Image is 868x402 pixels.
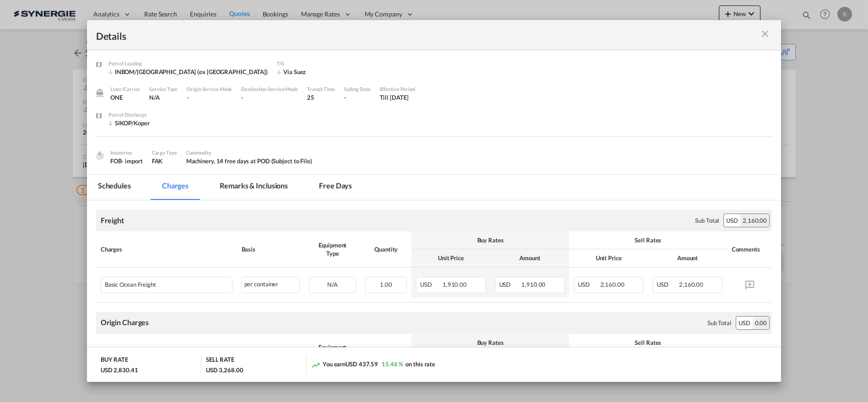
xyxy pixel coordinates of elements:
div: 2,160.00 [740,214,769,227]
div: Buy Rates [416,338,565,347]
md-icon: icon-trending-up [311,360,320,370]
md-dialog: Port of Loading ... [87,20,782,382]
img: cargo.png [95,150,105,161]
div: USD [736,316,753,329]
div: - [187,93,232,102]
div: Details [96,29,705,41]
md-pagination-wrapper: Use the left and right arrow keys to navigate between tabs [87,175,372,200]
div: - [241,93,298,102]
span: 2,160.00 [679,281,703,288]
span: 14 free days at POD (Subject to File) [216,157,312,165]
div: You earn on this rate [311,360,435,370]
div: Freight [101,215,124,225]
div: INBOM/Mumbai (ex Bombay) [108,68,268,76]
th: Unit Price [411,249,490,267]
span: , [214,157,215,165]
div: Sailing Date [344,85,371,93]
div: SIKOP/Koper [108,119,182,127]
md-tab-item: Free days [308,175,363,200]
div: Effective Period [380,85,415,93]
div: ONE [110,93,140,102]
div: Origin Service Mode [187,85,232,93]
div: T/S [277,59,350,68]
div: Equipment Type [309,241,356,257]
div: BUY RATE [101,355,128,366]
div: Cargo Type [152,149,177,157]
span: USD [578,281,599,288]
div: Destination Service Mode [241,85,298,93]
th: Unit Price [569,249,648,267]
div: Commodity [186,149,312,157]
span: 15.46 % [382,360,403,368]
div: USD 2,830.41 [101,366,138,374]
span: USD [657,281,678,288]
th: Comments [727,334,772,370]
div: Sell Rates [574,338,722,347]
md-tab-item: Remarks & Inclusions [209,175,299,200]
div: Port of Discharge [108,111,182,119]
md-tab-item: Schedules [87,175,142,200]
div: SELL RATE [206,355,234,366]
div: Port of Loading [108,59,268,68]
div: Buy Rates [416,236,565,244]
div: Sell Rates [574,236,722,244]
div: Service Type [149,85,178,93]
div: Liner/Carrier [110,85,140,93]
div: Equipment Type [309,343,356,359]
md-icon: icon-close m-3 fg-AAA8AD cursor [760,28,771,39]
div: Via Suez [277,68,350,76]
div: Charges [101,245,232,253]
span: 1,910.00 [521,281,545,288]
div: Transit Time [307,85,335,93]
span: 2,160.00 [600,281,625,288]
div: - import [121,157,142,165]
div: Till 14 Aug 2025 [380,93,409,102]
div: Sub Total [707,319,731,327]
span: USD [499,281,520,288]
span: USD 437.59 [345,360,378,368]
div: FAK [152,157,177,165]
th: Amount [491,249,569,267]
div: Incoterms [110,149,143,157]
div: Basis [242,245,300,253]
div: FOB [110,157,143,165]
md-tab-item: Charges [151,175,199,200]
div: 0.00 [753,316,770,329]
span: Machinery [186,157,216,165]
span: 1.00 [380,281,393,288]
div: - [344,93,371,102]
span: 1,910.00 [442,281,467,288]
div: Quantity [365,245,407,253]
span: USD [420,281,441,288]
th: Comments [727,231,772,267]
div: Basic Ocean Freight [105,277,197,288]
div: Origin Charges [101,317,149,327]
div: Sub Total [695,216,719,225]
th: Amount [648,249,727,267]
span: N/A [149,94,160,101]
div: USD 3,268.00 [206,366,243,374]
div: 25 [307,93,335,102]
span: N/A [327,281,338,288]
div: per container [242,277,300,293]
div: USD [724,214,740,227]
